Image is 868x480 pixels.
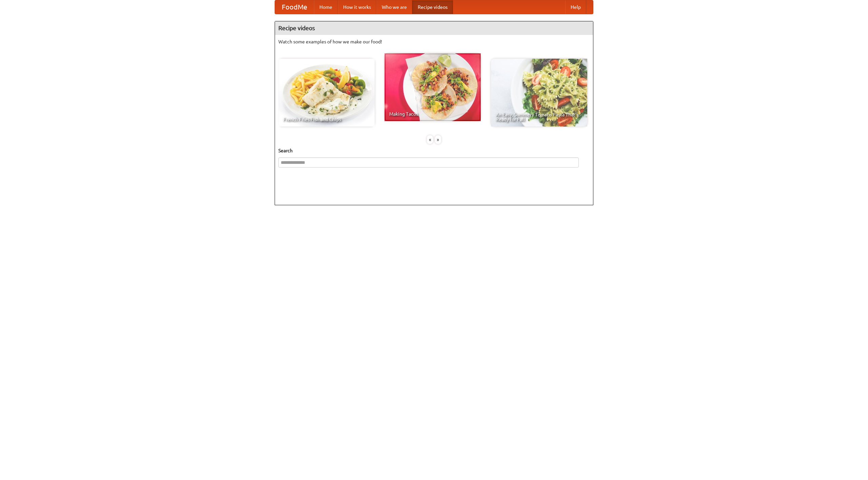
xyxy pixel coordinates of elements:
[278,38,590,45] p: Watch some examples of how we make our food!
[389,112,476,116] span: Making Tacos
[435,135,441,144] div: »
[275,0,314,14] a: FoodMe
[376,0,412,14] a: Who we are
[278,147,590,154] h5: Search
[283,117,370,122] span: French Fries Fish and Chips
[565,0,586,14] a: Help
[314,0,338,14] a: Home
[275,21,593,35] h4: Recipe videos
[496,112,583,122] span: An Easy, Summery Tomato Pasta That's Ready for Fall
[412,0,453,14] a: Recipe videos
[427,135,433,144] div: «
[278,59,375,127] a: French Fries Fish and Chips
[338,0,376,14] a: How it works
[491,59,587,127] a: An Easy, Summery Tomato Pasta That's Ready for Fall
[384,53,481,121] a: Making Tacos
